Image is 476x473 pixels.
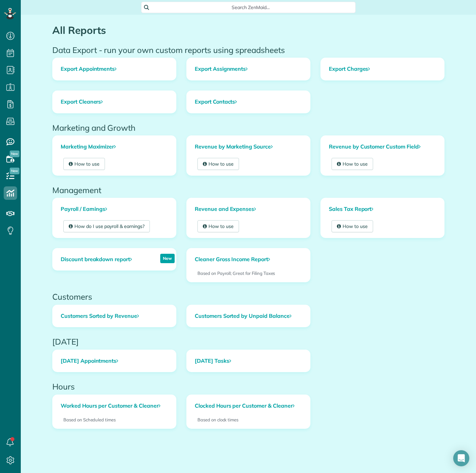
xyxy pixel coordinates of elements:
[187,248,278,271] a: Cleaner Gross Income Report
[63,158,105,170] a: How to use
[197,220,239,232] a: How to use
[53,136,176,158] a: Marketing Maximizer
[187,136,310,158] a: Revenue by Marketing Source
[52,25,444,36] h1: All Reports
[52,46,444,54] h2: Data Export - run your own custom reports using spreadsheets
[321,58,444,80] a: Export Charges
[187,91,310,113] a: Export Contacts
[53,91,176,113] a: Export Cleaners
[63,417,165,423] p: Based on Scheduled times
[321,136,444,158] a: Revenue by Customer Custom Field
[52,382,444,391] h2: Hours
[332,220,373,232] a: How to use
[53,58,176,80] a: Export Appointments
[53,248,140,271] a: Discount breakdown report
[187,58,310,80] a: Export Assignments
[52,292,444,301] h2: Customers
[10,168,19,174] span: New
[52,186,444,194] h2: Management
[197,270,299,277] p: Based on Payroll; Great for Filing Taxes
[52,337,444,346] h2: [DATE]
[53,395,176,417] a: Worked Hours per Customer & Cleaner
[10,151,19,157] span: New
[197,417,299,423] p: Based on clock times
[187,350,310,372] a: [DATE] Tasks
[187,395,310,417] a: Clocked Hours per Customer & Cleaner
[197,158,239,170] a: How to use
[187,305,310,327] a: Customers Sorted by Unpaid Balance
[187,198,310,220] a: Revenue and Expenses
[53,198,176,220] a: Payroll / Earnings
[160,254,175,263] p: New
[321,198,444,220] a: Sales Tax Report
[453,450,469,466] div: Open Intercom Messenger
[52,123,444,132] h2: Marketing and Growth
[332,158,373,170] a: How to use
[53,305,176,327] a: Customers Sorted by Revenue
[53,350,176,372] a: [DATE] Appointments
[63,220,150,232] a: How do I use payroll & earnings?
